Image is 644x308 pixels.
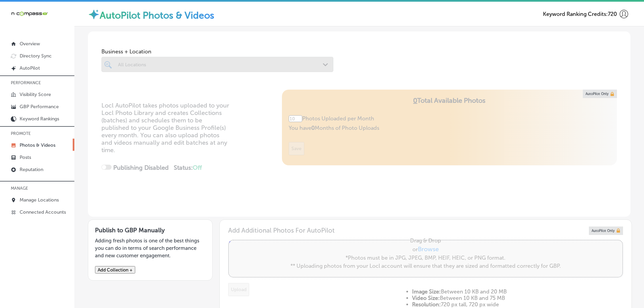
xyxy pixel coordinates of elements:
button: Add Collection + [95,266,135,274]
img: autopilot-icon [88,8,100,20]
p: Reputation [20,167,43,172]
p: Directory Sync [20,53,52,59]
p: Overview [20,41,40,47]
p: Visibility Score [20,92,51,97]
label: AutoPilot Photos & Videos [100,10,214,21]
p: Adding fresh photos is one of the best things you can do in terms of search performance and new c... [95,237,206,259]
h3: Publish to GBP Manually [95,227,206,234]
span: Business + Location [101,48,333,55]
img: 660ab0bf-5cc7-4cb8-ba1c-48b5ae0f18e60NCTV_CLogo_TV_Black_-500x88.png [11,10,48,17]
span: Keyword Ranking Credits: 720 [543,11,617,17]
p: Manage Locations [20,197,59,203]
p: Posts [20,155,31,160]
p: Connected Accounts [20,209,66,215]
p: Keyword Rankings [20,116,59,122]
p: GBP Performance [20,104,59,110]
p: Photos & Videos [20,142,55,148]
p: AutoPilot [20,65,40,71]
